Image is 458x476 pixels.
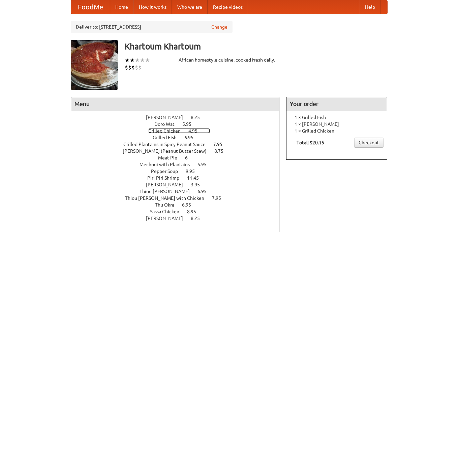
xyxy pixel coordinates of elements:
[354,138,384,148] a: Checkout
[135,64,138,71] li: $
[172,0,208,14] a: Who we are
[213,142,229,147] span: 7.95
[147,175,211,181] a: Piri-Piri Shrimp 11.45
[182,121,198,127] span: 5.95
[155,202,181,208] span: Thu Okra
[135,57,140,64] li: ★
[186,169,202,174] span: 9.95
[131,64,135,71] li: $
[179,57,280,63] div: African homestyle cuisine, cooked fresh daily.
[188,128,204,134] span: 4.95
[290,121,384,127] li: 1 × [PERSON_NAME]
[148,128,187,134] span: Grilled Chicken
[208,0,248,14] a: Recipe videos
[123,142,235,147] a: Grilled Plantains in Spicy Peanut Sauce 7.95
[125,40,388,53] h3: Khartoum Khartoum
[140,162,196,167] span: Mechoui with Plantains
[146,115,212,120] a: [PERSON_NAME] 8.25
[110,0,133,14] a: Home
[125,195,211,201] span: Thiou [PERSON_NAME] with Chicken
[191,216,207,221] span: 8.25
[148,128,210,134] a: Grilled Chicken 4.95
[360,0,380,14] a: Help
[297,140,324,145] b: Total: $20.15
[153,135,183,140] span: Grilled Fish
[154,121,181,127] span: Doro Wat
[191,182,207,187] span: 3.95
[125,195,234,201] a: Thiou [PERSON_NAME] with Chicken 7.95
[133,0,172,14] a: How it works
[71,21,233,33] div: Deliver to: [STREET_ADDRESS]
[191,115,207,120] span: 8.25
[123,142,212,147] span: Grilled Plantains in Spicy Peanut Sauce
[214,148,230,154] span: 8.75
[71,97,279,111] h4: Menu
[154,121,204,127] a: Doro Wat 5.95
[71,0,110,14] a: FoodMe
[123,148,236,154] a: [PERSON_NAME] (Peanut Butter Stew) 8.75
[211,24,227,30] a: Change
[212,195,228,201] span: 7.95
[184,135,200,140] span: 6.95
[140,57,145,64] li: ★
[290,114,384,121] li: 1 × Grilled Fish
[187,175,206,181] span: 11.45
[187,209,203,214] span: 8.95
[125,64,128,71] li: $
[182,202,198,208] span: 6.95
[123,148,213,154] span: [PERSON_NAME] (Peanut Butter Stew)
[155,202,204,208] a: Thu Okra 6.95
[138,64,142,71] li: $
[151,169,207,174] a: Pepper Soup 9.95
[128,64,131,71] li: $
[158,155,200,160] a: Meat Pie 6
[140,189,196,194] span: Thiou [PERSON_NAME]
[158,155,184,160] span: Meat Pie
[153,135,206,140] a: Grilled Fish 6.95
[146,182,190,187] span: [PERSON_NAME]
[197,162,213,167] span: 5.95
[146,115,190,120] span: [PERSON_NAME]
[146,216,212,221] a: [PERSON_NAME] 8.25
[151,169,185,174] span: Pepper Soup
[185,155,194,160] span: 6
[150,209,209,214] a: Yassa Chicken 8.95
[150,209,186,214] span: Yassa Chicken
[140,189,219,194] a: Thiou [PERSON_NAME] 6.95
[290,127,384,134] li: 1 × Grilled Chicken
[286,97,387,111] h4: Your order
[130,57,135,64] li: ★
[145,57,150,64] li: ★
[140,162,219,167] a: Mechoui with Plantains 5.95
[197,189,213,194] span: 6.95
[146,182,212,187] a: [PERSON_NAME] 3.95
[125,57,130,64] li: ★
[146,216,190,221] span: [PERSON_NAME]
[147,175,186,181] span: Piri-Piri Shrimp
[71,40,118,90] img: angular.jpg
